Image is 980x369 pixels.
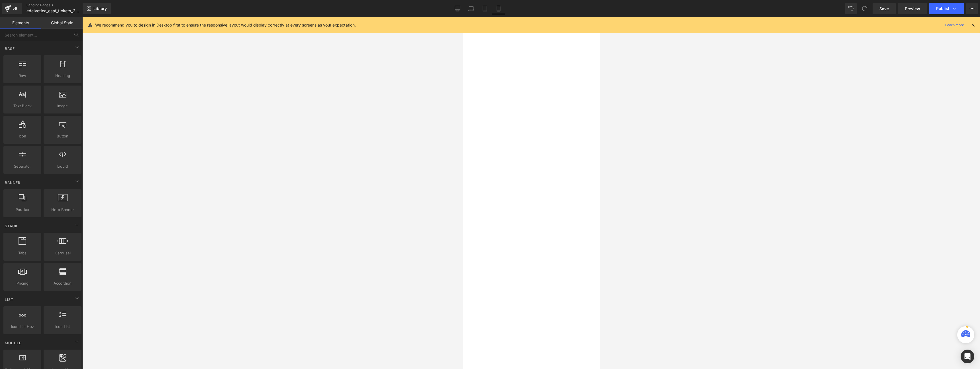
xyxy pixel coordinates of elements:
[45,73,80,79] span: Heading
[45,133,80,139] span: Button
[905,6,920,12] span: Preview
[45,280,80,286] span: Accordion
[45,103,80,109] span: Image
[478,3,492,14] a: Tablet
[898,3,927,14] a: Preview
[4,46,15,51] span: Base
[4,340,22,346] span: Module
[45,324,80,330] span: Icon List
[5,163,40,169] span: Separator
[93,6,107,11] span: Library
[943,22,966,29] a: Learn more
[4,223,18,229] span: Stack
[492,3,505,14] a: Mobile
[4,180,21,185] span: Banner
[26,9,81,13] span: edelvetica_esaf_tickets_2025
[2,3,22,14] a: v6
[936,6,950,11] span: Publish
[83,3,111,14] a: New Library
[26,3,91,7] a: Landing Pages
[451,3,464,14] a: Desktop
[5,103,40,109] span: Text Block
[45,163,80,169] span: Liquid
[45,207,80,213] span: Hero Banner
[11,5,19,12] div: v6
[859,3,870,14] button: Redo
[464,3,478,14] a: Laptop
[5,133,40,139] span: Icon
[45,250,80,256] span: Carousel
[5,280,40,286] span: Pricing
[5,73,40,79] span: Row
[879,6,889,12] span: Save
[5,207,40,213] span: Parallax
[4,297,14,302] span: List
[41,17,83,29] a: Global Style
[966,3,978,14] button: More
[5,324,40,330] span: Icon List Hoz
[929,3,964,14] button: Publish
[845,3,857,14] button: Undo
[961,350,974,363] div: Open Intercom Messenger
[5,250,40,256] span: Tabs
[95,22,356,28] p: We recommend you to design in Desktop first to ensure the responsive layout would display correct...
